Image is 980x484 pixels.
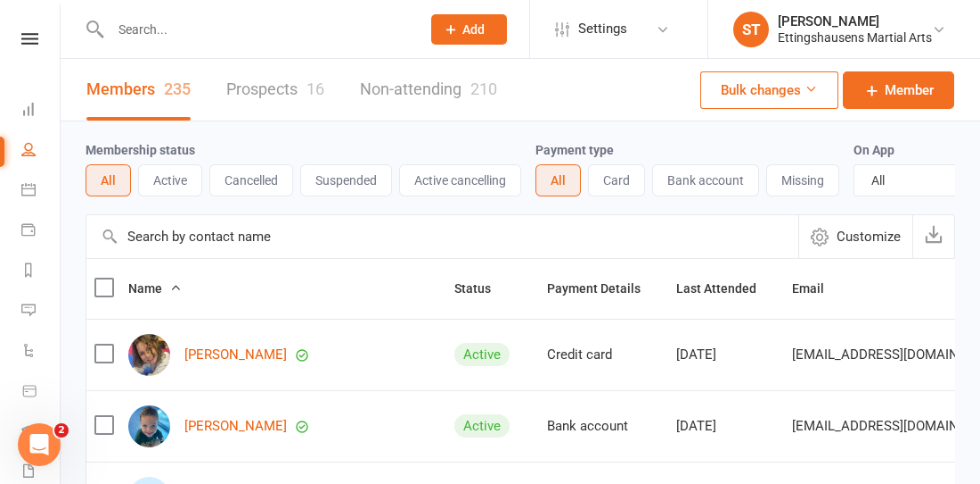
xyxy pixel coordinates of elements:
[86,59,191,121] a: Members235
[21,372,61,413] a: Product Sales
[21,212,61,252] a: Payments
[676,347,776,363] div: [DATE]
[547,278,660,299] button: Payment Details
[778,13,932,29] div: [PERSON_NAME]
[360,59,497,121] a: Non-attending210
[128,278,182,299] button: Name
[184,419,287,434] a: [PERSON_NAME]
[164,79,191,98] div: 235
[700,71,838,109] button: Bulk changes
[837,226,901,247] span: Customize
[676,278,776,299] button: Last Attended
[105,17,408,42] input: Search...
[184,347,287,363] a: [PERSON_NAME]
[86,143,195,157] label: Membership status
[547,347,660,363] div: Credit card
[454,278,510,299] button: Status
[431,14,507,45] button: Add
[86,215,798,258] input: Search by contact name
[21,252,61,292] a: Reports
[588,164,645,196] button: Card
[578,9,627,49] span: Settings
[766,164,839,196] button: Missing
[535,164,581,196] button: All
[792,281,844,296] span: Email
[547,419,660,434] div: Bank account
[18,423,61,466] iframe: Intercom live chat
[733,12,769,47] div: ST
[547,281,660,296] span: Payment Details
[21,171,61,212] a: Calendar
[792,278,844,299] button: Email
[885,79,934,101] span: Member
[454,414,510,438] div: Active
[54,423,69,438] span: 2
[226,59,324,121] a: Prospects16
[128,281,182,296] span: Name
[209,164,293,196] button: Cancelled
[778,29,932,46] div: Ettingshausens Martial Arts
[454,281,510,296] span: Status
[676,419,776,434] div: [DATE]
[86,164,131,196] button: All
[128,405,170,447] img: Parker
[306,79,324,98] div: 16
[535,143,614,157] label: Payment type
[470,79,497,98] div: 210
[843,71,954,109] a: Member
[21,131,61,171] a: People
[462,22,485,37] span: Add
[454,343,510,366] div: Active
[676,281,776,296] span: Last Attended
[853,143,894,157] label: On App
[138,164,202,196] button: Active
[399,164,521,196] button: Active cancelling
[798,215,912,258] button: Customize
[652,164,759,196] button: Bank account
[128,334,170,376] img: Lucas
[21,91,61,131] a: Dashboard
[300,164,392,196] button: Suspended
